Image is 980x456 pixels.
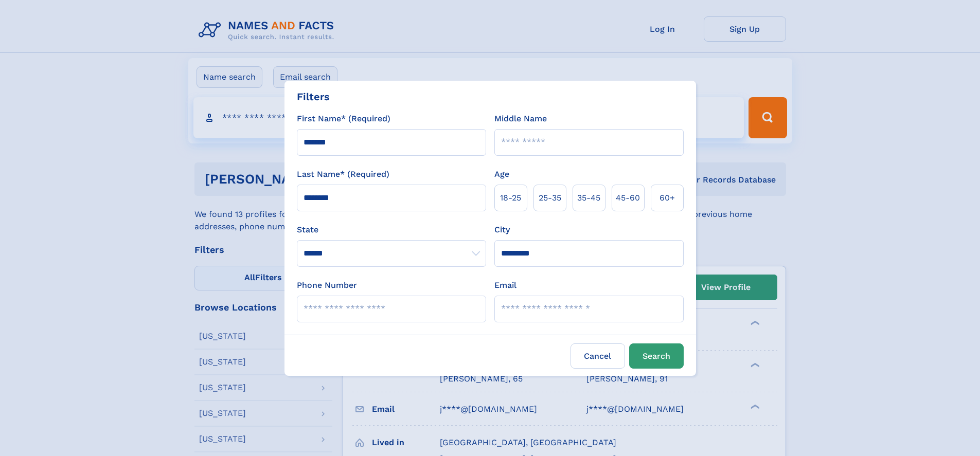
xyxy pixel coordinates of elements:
span: 18‑25 [500,192,521,204]
label: Last Name* (Required) [297,168,389,180]
label: Phone Number [297,279,357,291]
span: 35‑45 [577,192,600,204]
label: Age [494,168,509,180]
label: City [494,224,510,236]
label: Email [494,279,516,291]
button: Search [629,343,684,369]
span: 25‑35 [539,192,561,204]
div: Filters [297,89,330,104]
label: State [297,224,486,236]
span: 45‑60 [616,192,640,204]
span: 60+ [660,192,675,204]
label: Cancel [571,343,625,369]
label: First Name* (Required) [297,113,390,125]
label: Middle Name [494,113,547,125]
